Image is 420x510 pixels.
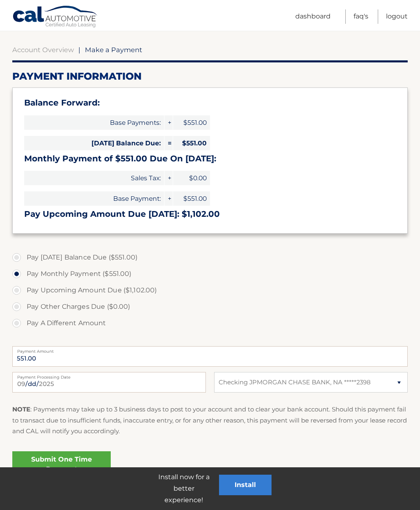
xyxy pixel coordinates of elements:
[12,404,408,436] p: : Payments may take up to 3 business days to post to your account and to clear your bank account....
[12,451,111,478] a: Submit One Time Payment
[148,471,219,506] p: Install now for a better experience!
[164,136,173,150] span: =
[24,191,164,206] span: Base Payment:
[85,46,142,54] span: Make a Payment
[24,115,164,130] span: Base Payments:
[24,171,164,185] span: Sales Tax:
[164,191,173,206] span: +
[12,315,408,331] label: Pay A Different Amount
[164,115,173,130] span: +
[12,70,408,83] h2: Payment Information
[24,209,396,219] h3: Pay Upcoming Amount Due [DATE]: $1,102.00
[295,9,331,24] a: Dashboard
[386,9,408,24] a: Logout
[12,46,74,54] a: Account Overview
[12,372,206,393] input: Payment Date
[12,266,408,282] label: Pay Monthly Payment ($551.00)
[12,346,408,353] label: Payment Amount
[12,372,206,379] label: Payment Processing Date
[173,171,210,185] span: $0.00
[12,282,408,299] label: Pay Upcoming Amount Due ($1,102.00)
[12,249,408,266] label: Pay [DATE] Balance Due ($551.00)
[12,346,408,367] input: Payment Amount
[12,299,408,315] label: Pay Other Charges Due ($0.00)
[219,475,272,495] button: Install
[24,136,164,150] span: [DATE] Balance Due:
[354,9,368,24] a: FAQ's
[12,5,98,29] a: Cal Automotive
[173,191,210,206] span: $551.00
[173,136,210,150] span: $551.00
[12,405,30,413] strong: NOTE
[24,154,396,164] h3: Monthly Payment of $551.00 Due On [DATE]:
[173,115,210,130] span: $551.00
[24,98,396,108] h3: Balance Forward:
[164,171,173,185] span: +
[78,46,80,54] span: |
